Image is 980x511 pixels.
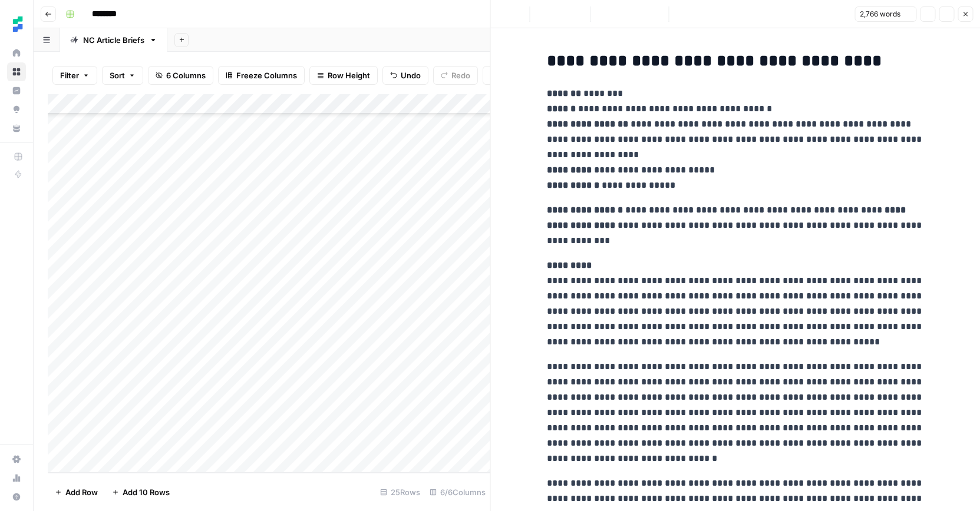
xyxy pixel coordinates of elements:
button: Redo [433,66,478,85]
span: Sort [110,69,125,81]
div: NC Article Briefs [83,34,144,46]
a: NC Article Briefs [60,28,167,52]
span: Redo [451,69,470,81]
button: Add 10 Rows [105,483,177,502]
span: Row Height [328,69,370,81]
span: Undo [401,69,421,81]
a: Home [7,44,26,62]
button: Workspace: Ten Speed [7,9,26,39]
button: Sort [102,66,143,85]
span: Filter [60,69,79,81]
a: Opportunities [7,100,26,119]
button: Undo [382,66,428,85]
a: Usage [7,469,26,487]
span: 6 Columns [166,69,206,81]
button: Row Height [309,66,378,85]
span: Add Row [65,486,98,498]
button: Help + Support [7,487,26,506]
a: Settings [7,450,26,469]
div: 25 Rows [375,483,425,502]
button: Filter [52,66,97,85]
span: Freeze Columns [236,69,297,81]
button: 6 Columns [148,66,213,85]
a: Insights [7,81,26,100]
a: Browse [7,62,26,81]
button: Add Row [48,483,105,502]
span: Add 10 Rows [123,486,170,498]
span: 2,766 words [860,9,900,19]
a: Your Data [7,119,26,138]
button: 2,766 words [854,6,916,22]
img: Ten Speed Logo [7,14,28,35]
button: Freeze Columns [218,66,305,85]
div: 6/6 Columns [425,483,490,502]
